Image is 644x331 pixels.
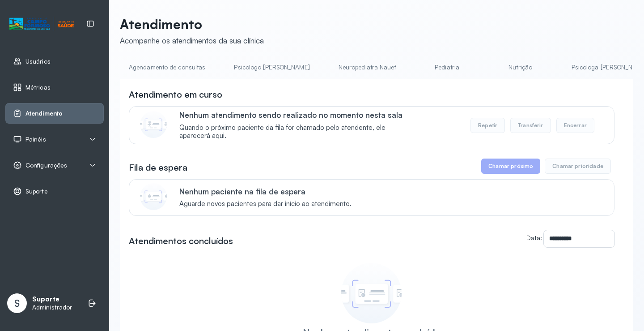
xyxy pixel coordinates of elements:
p: Administrador [32,304,72,311]
span: Atendimento [25,110,63,117]
h3: Fila de espera [129,161,187,174]
button: Repetir [470,118,505,133]
img: Imagem de CalloutCard [140,111,167,138]
p: Suporte [32,295,72,304]
h3: Atendimento em curso [129,88,222,101]
span: Suporte [25,188,48,195]
a: Agendamento de consultas [120,60,214,75]
a: Métricas [13,83,96,92]
a: Pediatria [416,60,479,75]
button: Chamar próximo [481,159,540,174]
div: Acompanhe os atendimentos da sua clínica [120,36,264,45]
a: Usuários [13,57,96,66]
img: Logotipo do estabelecimento [9,17,74,31]
span: Configurações [25,162,67,169]
span: Métricas [25,84,51,91]
span: Quando o próximo paciente da fila for chamado pelo atendente, ele aparecerá aqui. [179,124,416,141]
h3: Atendimentos concluídos [129,235,233,247]
img: Imagem de empty state [341,263,402,323]
button: Transferir [510,118,551,133]
span: Aguarde novos pacientes para dar início ao atendimento. [179,200,352,208]
span: Usuários [25,58,51,65]
button: Encerrar [556,118,594,133]
p: Nenhum paciente na fila de espera [179,187,352,196]
a: Neuropediatra Nauef [330,60,405,75]
label: Data: [526,234,542,241]
a: Atendimento [13,109,96,118]
a: Psicologo [PERSON_NAME] [225,60,318,75]
a: Nutrição [489,60,552,75]
span: Painéis [25,136,46,143]
img: Imagem de CalloutCard [140,183,167,210]
p: Nenhum atendimento sendo realizado no momento nesta sala [179,110,416,120]
button: Chamar prioridade [545,159,611,174]
p: Atendimento [120,16,264,32]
